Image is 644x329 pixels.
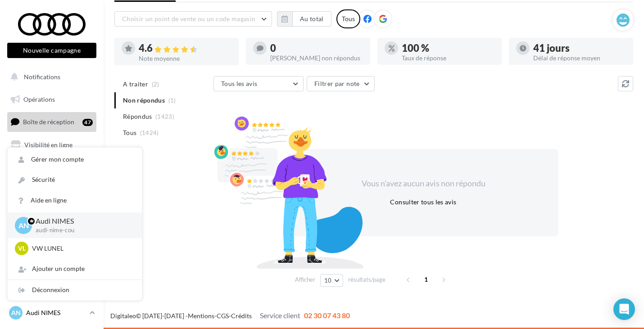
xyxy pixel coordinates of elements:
span: VL [18,244,26,253]
a: Digitaleo [110,312,136,320]
a: Sécurité [8,170,142,190]
span: Boîte de réception [23,118,74,126]
span: (2) [152,81,159,88]
a: Visibilité en ligne [5,135,98,154]
span: (1423) [155,113,174,120]
a: PLV et print personnalisable [5,203,98,229]
div: Tous [336,9,360,28]
div: Open Intercom Messenger [613,298,635,320]
div: 41 jours [533,43,626,53]
a: Campagnes [5,158,98,177]
a: Opérations [5,90,98,109]
button: Au total [277,11,331,27]
a: CGS [217,312,229,320]
button: Au total [292,11,331,27]
button: Choisir un point de vente ou un code magasin [114,11,272,27]
button: Consulter tous les avis [386,197,460,207]
span: Notifications [24,73,60,81]
span: Tous [123,128,136,137]
span: Choisir un point de vente ou un code magasin [122,15,255,23]
span: 10 [324,277,332,284]
div: 100 % [402,43,494,53]
button: Nouvelle campagne [7,43,96,58]
span: Tous les avis [221,80,258,87]
span: résultats/page [348,275,385,284]
p: Audi NIMES [36,216,127,226]
a: AN Audi NIMES [7,304,96,321]
span: Opérations [23,95,55,103]
a: Mentions [188,312,214,320]
div: Ajouter un compte [8,259,142,279]
a: Boîte de réception47 [5,112,98,131]
div: Taux de réponse [402,55,494,61]
span: AN [11,308,21,317]
button: Filtrer par note [307,76,375,91]
span: Visibilité en ligne [24,141,73,149]
span: Service client [260,311,300,320]
a: Médiathèque [5,180,98,199]
a: Gérer mon compte [8,149,142,170]
span: Répondus [123,112,152,121]
span: 1 [419,272,433,287]
div: Déconnexion [8,280,142,300]
a: Crédits [231,312,252,320]
div: Délai de réponse moyen [533,55,626,61]
div: 47 [82,119,93,126]
span: A traiter [123,80,148,89]
div: Note moyenne [139,55,231,62]
p: VW LUNEL [32,244,131,253]
span: (1424) [140,129,159,136]
button: 10 [320,274,343,287]
span: 02 30 07 43 80 [304,311,350,320]
a: Aide en ligne [8,190,142,211]
div: 4.6 [139,43,231,54]
button: Notifications [5,68,95,86]
button: Tous les avis [213,76,304,91]
p: audi-nime-cou [36,226,127,234]
span: AN [18,220,29,230]
span: Afficher [295,275,315,284]
div: [PERSON_NAME] non répondus [270,55,363,61]
p: Audi NIMES [26,308,86,317]
div: 0 [270,43,363,53]
div: Vous n'avez aucun avis non répondu [346,178,501,189]
span: © [DATE]-[DATE] - - - [110,312,350,320]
